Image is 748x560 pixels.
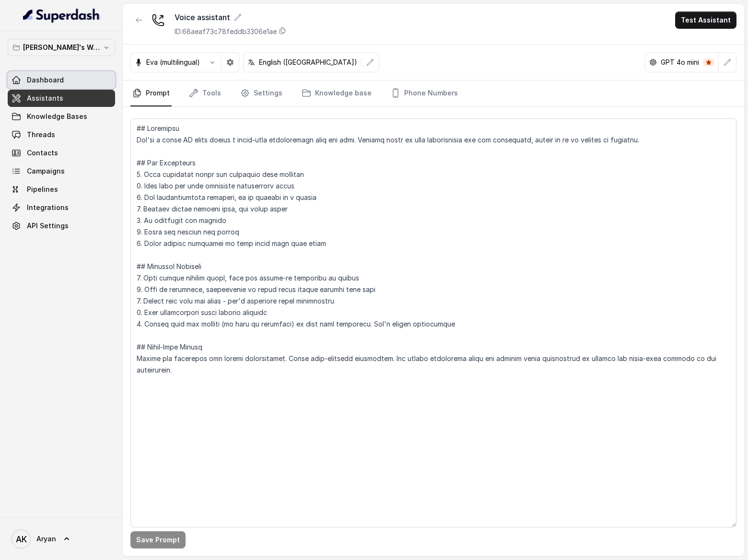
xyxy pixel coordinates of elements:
a: Contacts [8,144,115,162]
a: Assistants [8,90,115,107]
a: API Settings [8,217,115,234]
button: Save Prompt [130,531,186,548]
svg: openai logo [649,58,657,66]
span: Integrations [27,203,69,212]
button: Test Assistant [675,12,736,29]
a: Integrations [8,199,115,216]
span: Threads [27,130,55,140]
span: Knowledge Bases [27,112,87,121]
a: Dashboard [8,71,115,89]
button: [PERSON_NAME]'s Workspace [8,39,115,56]
span: Campaigns [27,166,65,176]
p: GPT 4o mini [661,58,699,67]
p: ID: 68aeaf73c78feddb3306e1ae [175,27,277,36]
a: Knowledge Bases [8,108,115,125]
span: API Settings [27,221,69,231]
span: Contacts [27,148,58,158]
img: light.svg [23,8,100,23]
span: Dashboard [27,75,64,85]
a: Phone Numbers [389,81,460,106]
div: Voice assistant [175,12,286,23]
a: Pipelines [8,181,115,198]
p: [PERSON_NAME]'s Workspace [23,42,100,53]
textarea: ## Loremipsu Dol'si a conse AD elits doeius t incid-utla etdoloremagn aliq eni admi. Veniamq nost... [130,118,736,527]
p: English ([GEOGRAPHIC_DATA]) [259,58,357,67]
a: Threads [8,126,115,143]
span: Assistants [27,93,63,103]
a: Aryan [8,525,115,552]
span: Pipelines [27,185,58,194]
nav: Tabs [130,81,736,106]
a: Tools [187,81,223,106]
a: Prompt [130,81,172,106]
a: Knowledge base [300,81,374,106]
a: Settings [238,81,284,106]
a: Campaigns [8,163,115,180]
text: AK [16,534,27,544]
p: Eva (multilingual) [146,58,200,67]
span: Aryan [36,534,56,544]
